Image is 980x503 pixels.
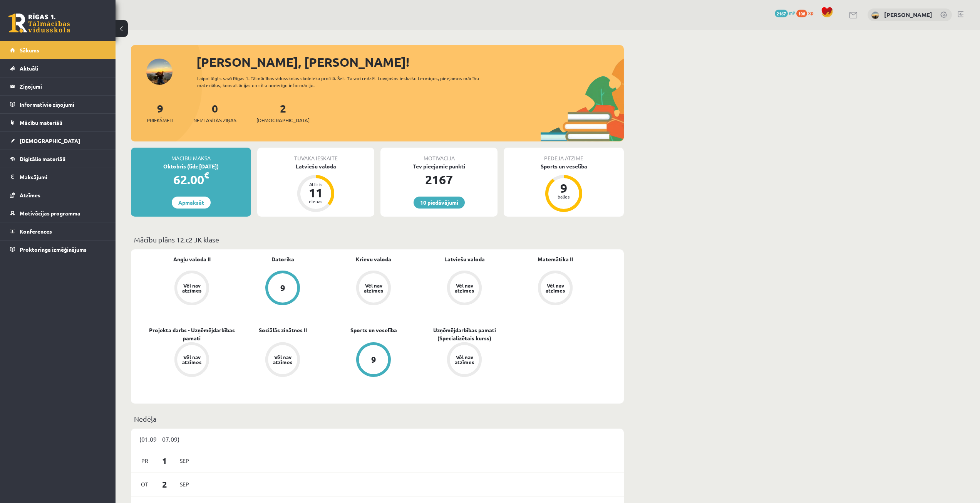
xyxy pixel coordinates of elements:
[256,116,310,124] span: [DEMOGRAPHIC_DATA]
[504,148,624,162] div: Pēdējā atzīme
[552,182,575,194] div: 9
[454,283,475,293] div: Vēl nav atzīmes
[134,234,621,245] p: Mācību plāns 12.c2 JK klase
[131,429,624,449] div: (01.09 - 07.09)
[20,228,52,235] span: Konferences
[10,114,106,131] a: Mācību materiāli
[173,255,211,263] a: Angļu valoda II
[419,326,510,342] a: Uzņēmējdarbības pamati (Specializētais kurss)
[8,13,70,33] a: Rīgas 1. Tālmācības vidusskola
[419,271,510,307] a: Vēl nav atzīmes
[775,10,788,17] span: 2167
[131,162,251,170] div: Oktobris (līdz [DATE])
[181,355,203,365] div: Vēl nav atzīmes
[256,101,310,124] a: 2[DEMOGRAPHIC_DATA]
[356,255,391,263] a: Krievu valoda
[20,47,39,54] span: Sākums
[328,271,419,307] a: Vēl nav atzīmes
[796,10,817,16] a: 108 xp
[10,222,106,240] a: Konferences
[20,65,38,72] span: Aktuāli
[10,150,106,168] a: Digitālie materiāli
[884,11,932,19] a: [PERSON_NAME]
[10,77,106,95] a: Ziņojumi
[10,41,106,59] a: Sākums
[20,96,106,113] legend: Informatīvie ziņojumi
[196,53,624,71] div: [PERSON_NAME], [PERSON_NAME]!
[304,199,327,204] div: dienas
[197,75,493,89] div: Laipni lūgts savā Rīgas 1. Tālmācības vidusskolas skolnieka profilā. Šeit Tu vari redzēt tuvojošo...
[10,186,106,204] a: Atzīmes
[304,187,327,199] div: 11
[419,342,510,379] a: Vēl nav atzīmes
[137,455,153,467] span: Pr
[20,155,65,162] span: Digitālie materiāli
[193,116,236,124] span: Neizlasītās ziņas
[20,137,80,144] span: [DEMOGRAPHIC_DATA]
[257,148,374,162] div: Tuvākā ieskaite
[131,148,251,162] div: Mācību maksa
[775,10,795,16] a: 2167 mP
[20,168,106,186] legend: Maksājumi
[10,168,106,186] a: Maksājumi
[454,355,475,365] div: Vēl nav atzīmes
[304,182,327,187] div: Atlicis
[20,77,106,95] legend: Ziņojumi
[237,342,328,379] a: Vēl nav atzīmes
[146,271,237,307] a: Vēl nav atzīmes
[272,355,293,365] div: Vēl nav atzīmes
[237,271,328,307] a: 9
[380,148,498,162] div: Motivācija
[414,197,465,209] a: 10 piedāvājumi
[153,478,177,491] span: 2
[371,355,376,364] div: 9
[10,132,106,150] a: [DEMOGRAPHIC_DATA]
[147,101,173,124] a: 9Priekšmeti
[176,455,193,467] span: Sep
[259,326,307,334] a: Sociālās zinātnes II
[363,283,384,293] div: Vēl nav atzīmes
[544,283,566,293] div: Vēl nav atzīmes
[20,119,62,126] span: Mācību materiāli
[280,284,285,292] div: 9
[444,255,485,263] a: Latviešu valoda
[504,162,624,213] a: Sports un veselība 9 balles
[153,454,177,467] span: 1
[172,197,211,209] a: Apmaksāt
[20,246,87,253] span: Proktoringa izmēģinājums
[10,241,106,258] a: Proktoringa izmēģinājums
[193,101,236,124] a: 0Neizlasītās ziņas
[350,326,397,334] a: Sports un veselība
[257,162,374,170] div: Latviešu valoda
[10,96,106,113] a: Informatīvie ziņojumi
[257,162,374,213] a: Latviešu valoda Atlicis 11 dienas
[552,194,575,199] div: balles
[147,116,173,124] span: Priekšmeti
[328,342,419,379] a: 9
[137,478,153,490] span: Ot
[146,326,237,342] a: Projekta darbs - Uzņēmējdarbības pamati
[20,210,80,217] span: Motivācijas programma
[10,204,106,222] a: Motivācijas programma
[871,12,879,19] img: Nellija Pušņakova
[20,192,40,199] span: Atzīmes
[176,478,193,490] span: Sep
[796,10,807,17] span: 108
[808,10,813,16] span: xp
[131,170,251,189] div: 62.00
[510,271,601,307] a: Vēl nav atzīmes
[134,414,621,424] p: Nedēļa
[204,170,209,181] span: €
[504,162,624,170] div: Sports un veselība
[146,342,237,379] a: Vēl nav atzīmes
[380,170,498,189] div: 2167
[181,283,203,293] div: Vēl nav atzīmes
[538,255,573,263] a: Matemātika II
[10,59,106,77] a: Aktuāli
[380,162,498,170] div: Tev pieejamie punkti
[271,255,294,263] a: Datorika
[789,10,795,16] span: mP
